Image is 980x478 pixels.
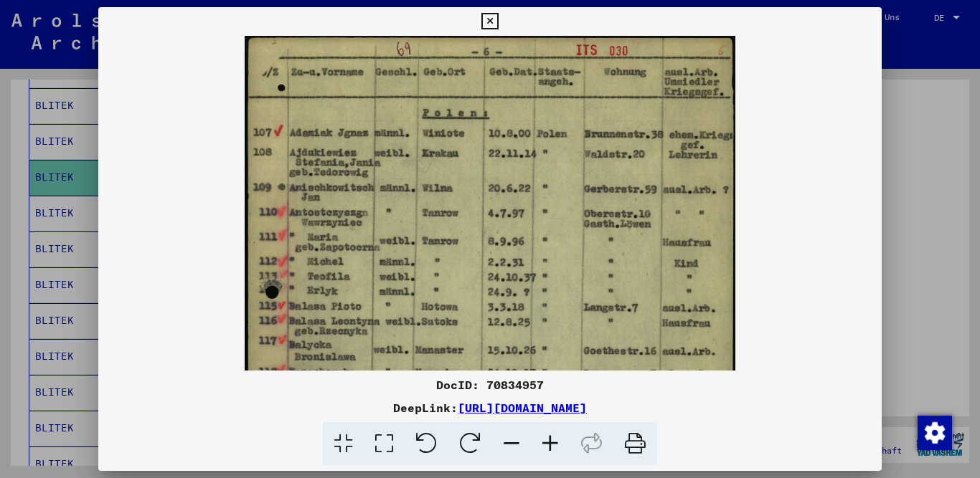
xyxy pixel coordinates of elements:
div: DocID: 70834957 [98,376,882,393]
img: Zustimmung ändern [918,416,952,450]
a: [URL][DOMAIN_NAME] [458,401,587,415]
div: Zustimmung ändern [917,415,951,449]
div: DeepLink: [98,399,882,416]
